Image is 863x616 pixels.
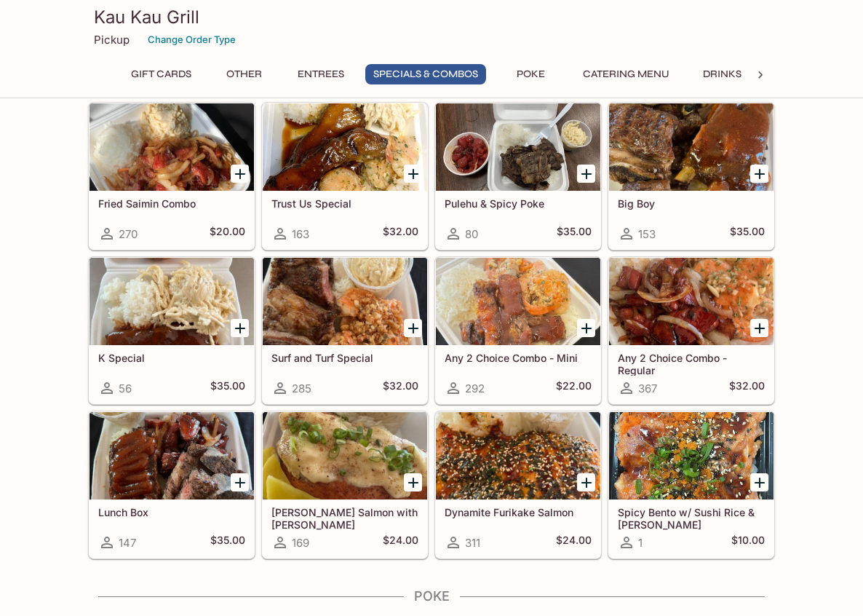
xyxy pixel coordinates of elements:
div: Any 2 Choice Combo - Regular [609,258,773,345]
div: Big Boy [609,103,773,191]
h5: Trust Us Special [271,197,418,210]
div: Lunch Box [90,412,254,499]
h5: Big Boy [618,197,765,210]
button: Change Order Type [141,28,242,51]
h5: $10.00 [731,534,765,551]
div: Surf and Turf Special [263,258,427,345]
button: Catering Menu [575,64,677,84]
div: Trust Us Special [263,103,427,191]
div: Fried Saimin Combo [90,103,254,191]
h5: Any 2 Choice Combo - Regular [618,352,765,376]
h5: Dynamite Furikake Salmon [445,506,592,518]
a: Any 2 Choice Combo - Regular367$32.00 [608,257,774,404]
div: K Special [90,258,254,345]
button: Entrees [288,64,354,84]
a: [PERSON_NAME] Salmon with [PERSON_NAME]169$24.00 [262,411,428,558]
span: 153 [638,227,656,241]
h5: [PERSON_NAME] Salmon with [PERSON_NAME] [271,506,418,530]
button: Other [211,64,277,84]
button: Add Ora King Salmon with Aburi Garlic Mayo [404,473,422,491]
h4: Poke [88,588,775,604]
div: Spicy Bento w/ Sushi Rice & Nori [609,412,773,499]
h5: Lunch Box [98,506,245,518]
span: 292 [465,382,485,395]
h5: Fried Saimin Combo [98,197,245,210]
span: 311 [465,536,480,550]
button: Add Spicy Bento w/ Sushi Rice & Nori [750,473,768,491]
h5: $24.00 [383,534,418,551]
h5: $35.00 [210,379,245,397]
button: Add Trust Us Special [404,165,422,183]
button: Add Fried Saimin Combo [231,165,249,183]
div: Ora King Salmon with Aburi Garlic Mayo [263,412,427,499]
button: Drinks [689,64,755,84]
a: Trust Us Special163$32.00 [262,103,428,250]
button: Add K Special [231,319,249,337]
span: 1 [638,536,643,550]
a: K Special56$35.00 [89,257,255,404]
div: Any 2 Choice Combo - Mini [436,258,600,345]
button: Add Surf and Turf Special [404,319,422,337]
a: Big Boy153$35.00 [608,103,774,250]
h5: $22.00 [556,379,592,397]
button: Add Lunch Box [231,473,249,491]
a: Pulehu & Spicy Poke80$35.00 [435,103,601,250]
a: Fried Saimin Combo270$20.00 [89,103,255,250]
div: Dynamite Furikake Salmon [436,412,600,499]
h5: $32.00 [383,379,418,397]
button: Add Pulehu & Spicy Poke [577,165,595,183]
button: Add Any 2 Choice Combo - Mini [577,319,595,337]
div: Pulehu & Spicy Poke [436,103,600,191]
button: Specials & Combos [365,64,486,84]
span: 163 [292,227,309,241]
h5: Pulehu & Spicy Poke [445,197,592,210]
a: Spicy Bento w/ Sushi Rice & [PERSON_NAME]1$10.00 [608,411,774,558]
h3: Kau Kau Grill [94,6,769,28]
h5: $32.00 [383,225,418,242]
a: Surf and Turf Special285$32.00 [262,257,428,404]
span: 147 [119,536,136,550]
h5: K Special [98,352,245,364]
h5: $35.00 [730,225,765,242]
h5: $35.00 [557,225,592,242]
span: 367 [638,382,657,395]
button: Add Dynamite Furikake Salmon [577,473,595,491]
span: 270 [119,227,138,241]
span: 285 [292,382,311,395]
a: Lunch Box147$35.00 [89,411,255,558]
button: Poke [498,64,563,84]
span: 56 [119,382,132,395]
h5: $35.00 [210,534,245,551]
span: 169 [292,536,309,550]
p: Pickup [94,33,130,47]
button: Add Big Boy [750,165,768,183]
h5: $32.00 [729,379,765,397]
h5: Surf and Turf Special [271,352,418,364]
button: Gift Cards [123,64,199,84]
h5: $20.00 [210,225,245,242]
span: 80 [465,227,478,241]
h5: Any 2 Choice Combo - Mini [445,352,592,364]
h5: $24.00 [556,534,592,551]
button: Add Any 2 Choice Combo - Regular [750,319,768,337]
h5: Spicy Bento w/ Sushi Rice & [PERSON_NAME] [618,506,765,530]
a: Dynamite Furikake Salmon311$24.00 [435,411,601,558]
a: Any 2 Choice Combo - Mini292$22.00 [435,257,601,404]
